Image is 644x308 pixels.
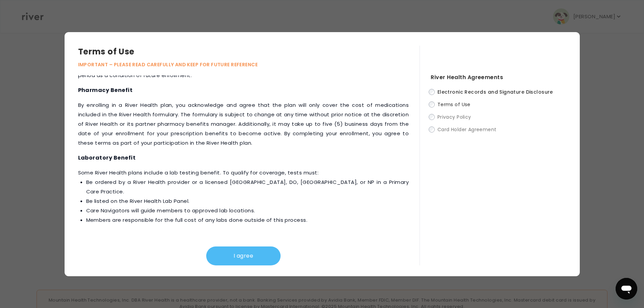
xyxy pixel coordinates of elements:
span: Electronic Records and Signature Disclosure [437,89,553,95]
li: Be ordered by a River Health provider or a licensed [GEOGRAPHIC_DATA], DO, [GEOGRAPHIC_DATA], or ... [86,177,409,196]
h4: Laboratory Benefit [78,153,409,163]
p: ‍By enrolling in a River Health plan, you acknowledge and agree that the plan will only cover the... [78,100,409,148]
button: I agree [206,246,281,265]
li: Care Navigators will guide members to approved lab locations. [86,206,409,215]
p: ‍Some River Health plans include a lab testing benefit. To qualify for coverage, tests must: [78,168,409,225]
iframe: Button to launch messaging window [616,278,637,300]
span: Terms of Use [437,101,471,108]
h3: Terms of Use [78,46,420,58]
li: Be listed on the River Health Lab Panel. [86,196,409,206]
li: Members are responsible for the full cost of any labs done outside of this process. [86,215,409,225]
p: IMPORTANT – PLEASE READ CAREFULLY AND KEEP FOR FUTURE REFERENCE [78,61,420,69]
h4: Pharmacy Benefit [78,86,409,95]
span: Privacy Policy [437,114,471,120]
span: Card Holder Agreement [437,126,497,133]
h4: River Health Agreements [431,73,566,82]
